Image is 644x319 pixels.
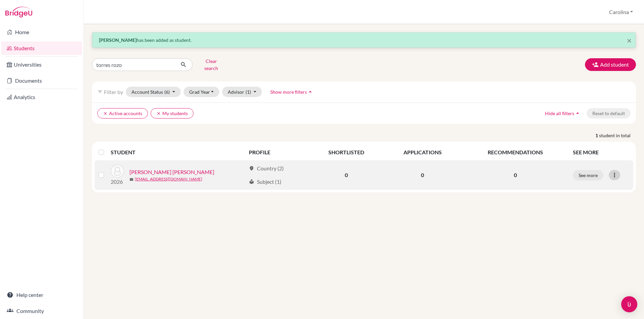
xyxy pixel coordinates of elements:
img: Torres Rozo, Maria Camila [111,164,124,178]
span: (1) [246,89,251,95]
button: clearActive accounts [97,108,148,118]
a: Students [1,42,82,55]
th: APPLICATIONS [383,144,462,160]
button: Show more filtersarrow_drop_up [265,87,319,97]
span: mail [129,177,133,181]
i: arrow_drop_up [307,88,314,95]
button: clearMy students [151,108,194,118]
strong: [PERSON_NAME] [99,37,137,43]
button: Close [627,36,632,45]
td: 0 [309,160,383,190]
span: × [627,35,632,45]
a: Home [1,25,82,39]
span: Filter by [104,89,123,95]
span: student in total [599,132,636,139]
button: Reset to default [587,108,631,118]
a: [PERSON_NAME] [PERSON_NAME] [129,168,214,176]
button: See more [573,170,603,180]
i: clear [156,111,161,116]
th: STUDENT [111,144,245,160]
button: Grad Year [183,87,220,97]
i: clear [103,111,108,116]
button: Account Status(6) [126,87,181,97]
button: Hide all filtersarrow_drop_up [539,108,587,118]
div: Subject (1) [249,178,281,186]
th: SEE MORE [569,144,633,160]
p: 2026 [111,178,124,186]
th: SHORTLISTED [309,144,383,160]
a: Help center [1,288,82,302]
i: arrow_drop_up [574,110,581,116]
div: Country (2) [249,164,284,172]
button: Carolina [606,6,636,18]
span: local_library [249,179,254,184]
a: Universities [1,58,82,71]
button: Advisor(1) [222,87,262,97]
button: Add student [585,58,636,71]
strong: 1 [595,132,599,139]
th: RECOMMENDATIONS [462,144,569,160]
span: (6) [164,89,170,95]
button: Clear search [193,56,230,73]
p: 0 [466,171,565,179]
img: Bridge-U [5,7,32,17]
span: Show more filters [270,89,307,95]
span: Hide all filters [545,110,574,116]
div: Open Intercom Messenger [621,296,637,312]
i: filter_list [97,89,103,94]
a: [EMAIL_ADDRESS][DOMAIN_NAME] [135,176,202,182]
a: Community [1,304,82,318]
a: Analytics [1,90,82,104]
th: PROFILE [245,144,309,160]
p: has been added as student. [99,36,629,44]
td: 0 [383,160,462,190]
a: Documents [1,74,82,87]
input: Find student by name... [92,58,175,71]
span: location_on [249,166,254,171]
